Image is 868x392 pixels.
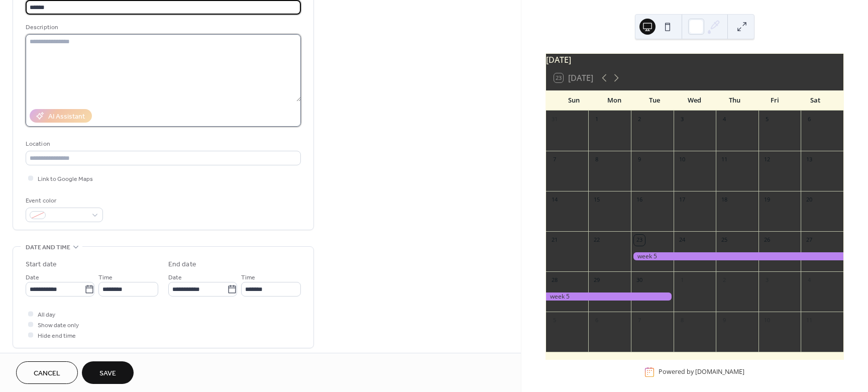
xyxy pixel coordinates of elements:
div: 23 [634,235,645,246]
div: Sun [554,90,594,111]
div: 10 [762,315,773,326]
div: 27 [804,235,815,246]
div: 6 [591,315,602,326]
div: Start date [26,259,57,270]
div: 9 [634,154,645,165]
div: 22 [591,235,602,246]
div: 19 [762,194,773,206]
div: 8 [591,154,602,165]
div: 14 [549,194,560,206]
div: 21 [549,235,560,246]
button: Cancel [16,361,78,384]
div: 1 [591,114,602,125]
div: Tue [634,90,675,111]
div: 11 [719,154,730,165]
div: 30 [634,275,645,286]
div: Description [26,22,299,33]
span: Save [99,368,116,379]
div: 1 [677,275,688,286]
div: Location [26,139,299,149]
span: Date [26,272,39,283]
span: Link to Google Maps [38,174,93,184]
div: 3 [762,275,773,286]
div: End date [168,259,196,270]
div: 11 [804,315,815,326]
div: 5 [549,315,560,326]
span: All day [38,310,55,320]
div: 13 [804,154,815,165]
div: 20 [804,194,815,206]
div: Mon [594,90,634,111]
div: Wed [675,90,715,111]
div: 17 [677,194,688,206]
div: 12 [762,154,773,165]
div: Event color [26,195,101,206]
div: 9 [719,315,730,326]
div: Fri [755,90,795,111]
a: [DOMAIN_NAME] [695,367,744,376]
div: 7 [549,154,560,165]
div: Powered by [659,367,744,376]
div: 18 [719,194,730,206]
div: Sat [795,90,835,111]
span: Time [241,272,255,283]
div: week 5 [631,252,843,261]
div: 5 [762,114,773,125]
button: Save [82,361,134,384]
div: 8 [677,315,688,326]
div: 4 [804,275,815,286]
span: Date and time [26,242,70,253]
span: Show date only [38,320,79,331]
div: 3 [677,114,688,125]
div: 7 [634,315,645,326]
div: week 5 [546,292,674,301]
div: 6 [804,114,815,125]
span: Cancel [34,368,60,379]
div: 10 [677,154,688,165]
div: 15 [591,194,602,206]
div: 24 [677,235,688,246]
div: 29 [591,275,602,286]
div: 2 [634,114,645,125]
div: 16 [634,194,645,206]
div: 2 [719,275,730,286]
div: 28 [549,275,560,286]
span: Date [168,272,182,283]
div: 25 [719,235,730,246]
div: 4 [719,114,730,125]
span: Hide end time [38,331,76,341]
div: Thu [715,90,755,111]
div: 31 [549,114,560,125]
div: 26 [762,235,773,246]
div: [DATE] [546,54,843,66]
span: Time [98,272,113,283]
